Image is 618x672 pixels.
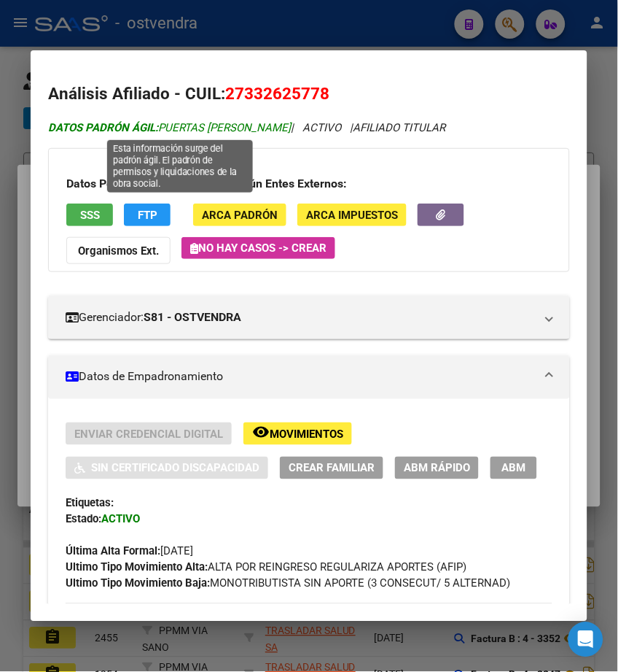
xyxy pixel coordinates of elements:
[66,497,114,510] strong: Etiquetas:
[66,577,510,590] span: MONOTRIBUTISTA SIN APORTE (3 CONSECUT/ 5 ALTERNAD)
[490,457,537,479] button: ABM
[80,209,100,222] span: SSS
[144,309,241,326] strong: S81 - OSTVENDRA
[66,204,113,226] button: SSS
[202,209,278,222] span: ARCA Padrón
[48,121,445,134] i: | ACTIVO |
[252,424,270,441] mat-icon: remove_red_eye
[138,209,157,222] span: FTP
[66,561,208,574] strong: Ultimo Tipo Movimiento Alta:
[502,462,526,475] span: ABM
[66,513,101,526] strong: Estado:
[225,84,329,103] span: 27332625778
[78,244,159,258] strong: Organismos Ext.
[74,428,223,441] span: Enviar Credencial Digital
[101,513,140,526] strong: ACTIVO
[124,204,171,226] button: FTP
[66,422,232,445] button: Enviar Credencial Digital
[395,457,479,479] button: ABM Rápido
[66,237,171,264] button: Organismos Ext.
[181,237,335,259] button: No hay casos -> Crear
[91,462,259,475] span: Sin Certificado Discapacidad
[306,209,398,222] span: ARCA Impuestos
[48,121,158,134] strong: DATOS PADRÓN ÁGIL:
[66,545,160,558] strong: Última Alta Formal:
[404,462,470,475] span: ABM Rápido
[243,422,352,445] button: Movimientos
[193,204,286,226] button: ARCA Padrón
[280,457,383,479] button: Crear Familiar
[66,368,534,386] mat-panel-title: Datos de Empadronamiento
[568,622,603,657] div: Open Intercom Messenger
[297,204,407,226] button: ARCA Impuestos
[48,121,291,134] span: PUERTAS [PERSON_NAME]
[66,175,551,193] h3: Datos Personales y Afiliatorios según Entes Externos:
[353,121,445,134] span: AFILIADO TITULAR
[66,577,210,590] strong: Ultimo Tipo Movimiento Baja:
[289,462,375,475] span: Crear Familiar
[66,457,268,479] button: Sin Certificado Discapacidad
[48,355,569,399] mat-expansion-panel-header: Datos de Empadronamiento
[270,428,343,441] span: Movimientos
[48,82,569,107] h2: Análisis Afiliado - CUIL:
[66,561,466,574] span: ALTA POR REINGRESO REGULARIZA APORTES (AFIP)
[48,296,569,339] mat-expansion-panel-header: Gerenciador:S81 - OSTVENDRA
[190,242,326,255] span: No hay casos -> Crear
[66,309,534,326] mat-panel-title: Gerenciador:
[66,545,193,558] span: [DATE]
